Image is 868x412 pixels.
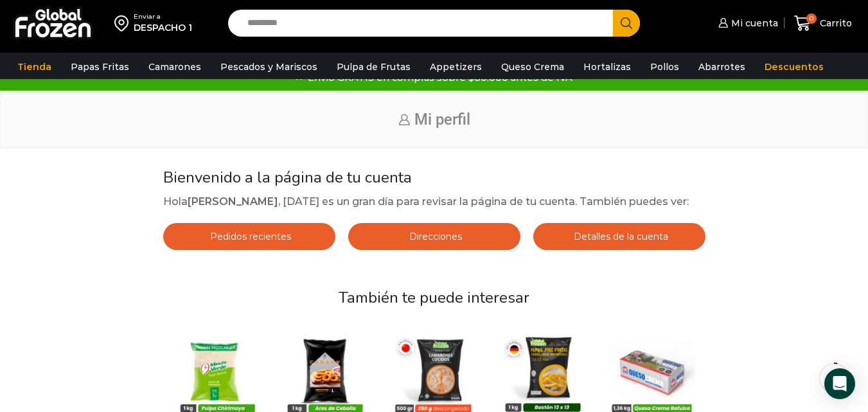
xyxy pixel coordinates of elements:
span: Carrito [817,17,852,30]
a: Appetizers [423,55,488,79]
span: Pedidos recientes [207,231,291,242]
a: Hortalizas [577,55,637,79]
a: Detalles de la cuenta [533,223,705,250]
a: Direcciones [348,223,520,250]
div: Open Intercom Messenger [824,368,855,399]
span: Direcciones [406,231,462,242]
a: Pulpa de Frutas [330,55,417,79]
div: DESPACHO 1 [134,21,192,34]
a: Pescados y Mariscos [214,55,324,79]
strong: [PERSON_NAME] [188,195,278,208]
span: También te puede interesar [339,287,529,308]
a: 0 Carrito [791,8,855,39]
a: Mi cuenta [715,10,778,36]
div: Enviar a [134,12,192,21]
a: Descuentos [758,55,830,79]
p: Hola , [DATE] es un gran día para revisar la página de tu cuenta. También puedes ver: [163,193,705,210]
a: Abarrotes [692,55,752,79]
span: 0 [806,13,817,24]
a: Tienda [11,55,58,79]
a: Pedidos recientes [163,223,335,250]
img: address-field-icon.svg [114,12,134,34]
span: Mi cuenta [728,17,778,30]
a: Pollos [644,55,686,79]
a: Queso Crema [495,55,571,79]
span: Bienvenido a la página de tu cuenta [163,167,412,188]
a: Camarones [142,55,208,79]
span: Mi perfil [414,111,470,129]
span: Detalles de la cuenta [571,231,668,242]
a: Papas Fritas [64,55,136,79]
button: Search button [613,10,640,37]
